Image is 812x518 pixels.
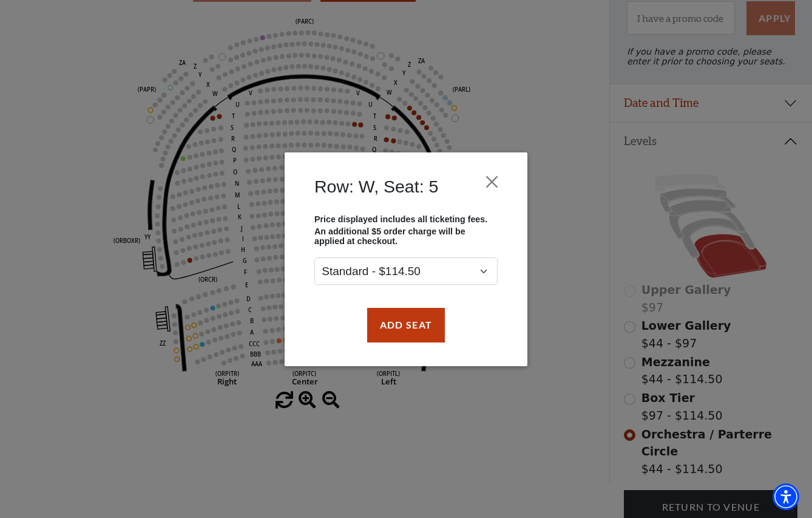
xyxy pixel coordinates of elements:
[481,170,504,193] button: Close
[314,214,498,223] p: Price displayed includes all ticketing fees.
[367,308,445,342] button: Add Seat
[314,227,498,246] p: An additional $5 order charge will be applied at checkout.
[314,176,438,197] h4: Row: W, Seat: 5
[773,483,799,510] div: Accessibility Menu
